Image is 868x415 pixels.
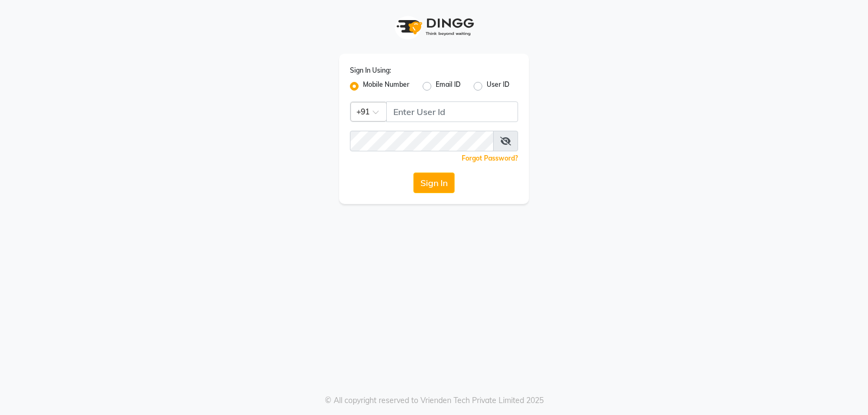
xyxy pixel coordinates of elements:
label: Mobile Number [363,80,410,93]
input: Username [386,101,518,122]
input: Username [350,131,494,151]
button: Sign In [413,173,455,193]
img: logo1.svg [391,11,477,43]
label: User ID [487,80,509,93]
label: Sign In Using: [350,66,391,75]
a: Forgot Password? [462,154,518,162]
label: Email ID [436,80,461,93]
